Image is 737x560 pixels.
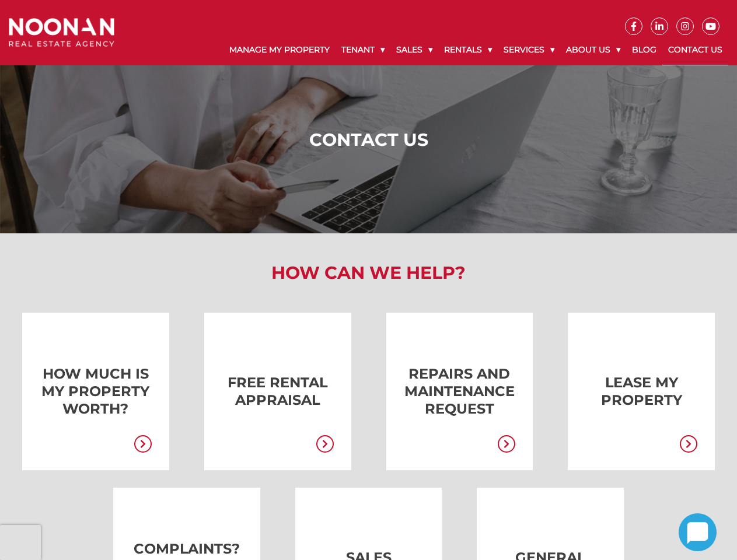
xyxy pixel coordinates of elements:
a: Sales [390,35,438,65]
a: Contact Us [662,35,728,65]
a: Rentals [438,35,498,65]
a: Manage My Property [223,35,336,65]
a: Tenant [336,35,390,65]
h1: Contact Us [12,129,725,150]
a: Services [498,35,560,65]
a: About Us [560,35,626,65]
a: Blog [626,35,662,65]
img: Noonan Real Estate Agency [9,18,114,47]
